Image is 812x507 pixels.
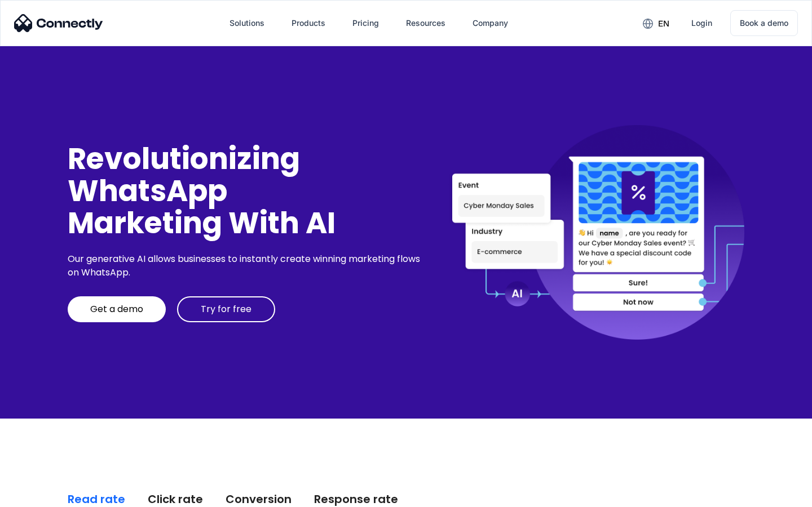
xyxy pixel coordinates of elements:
div: Click rate [148,491,203,507]
div: Login [691,15,712,31]
div: Get a demo [90,304,143,315]
div: Products [292,15,325,31]
div: Read rate [68,491,125,507]
div: Try for free [201,304,251,315]
a: Book a demo [730,10,798,36]
img: Connectly Logo [14,14,103,32]
div: Our generative AI allows businesses to instantly create winning marketing flows on WhatsApp. [68,252,424,279]
div: Response rate [314,491,398,507]
div: Resources [406,15,445,31]
a: Pricing [343,10,388,37]
a: Get a demo [68,296,166,322]
div: Company [473,15,508,31]
div: Revolutionizing WhatsApp Marketing With AI [68,143,424,239]
div: Pricing [352,15,379,31]
a: Login [682,10,721,37]
div: Conversion [226,491,292,507]
div: en [658,16,669,32]
div: Solutions [230,15,264,31]
a: Try for free [177,296,275,322]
